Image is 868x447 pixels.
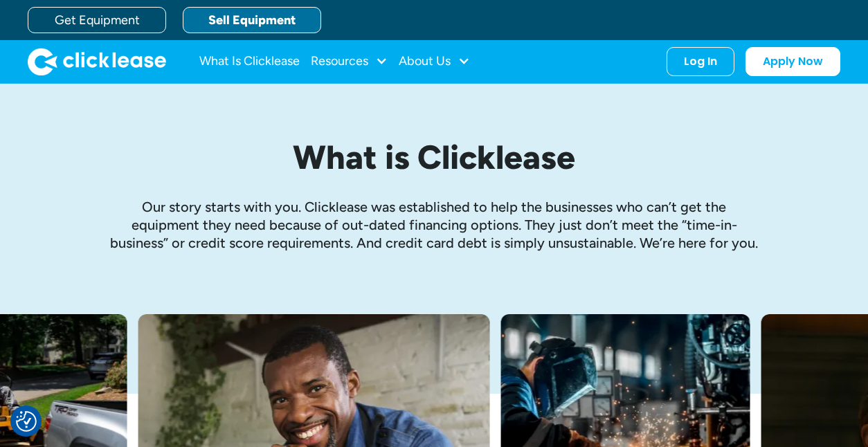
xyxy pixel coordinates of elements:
[109,198,759,252] p: Our story starts with you. Clicklease was established to help the businesses who can’t get the eq...
[399,48,470,75] div: About Us
[745,47,840,76] a: Apply Now
[109,139,759,176] h1: What is Clicklease
[16,411,37,432] img: Revisit consent button
[28,48,166,75] a: home
[28,48,166,75] img: Clicklease logo
[311,48,388,75] div: Resources
[199,48,300,75] a: What Is Clicklease
[183,7,321,33] a: Sell Equipment
[16,411,37,432] button: Consent Preferences
[28,7,166,33] a: Get Equipment
[684,55,717,69] div: Log In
